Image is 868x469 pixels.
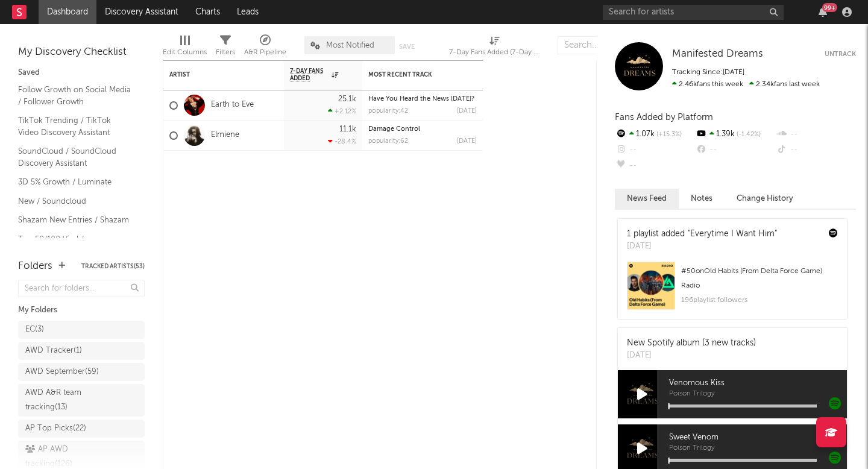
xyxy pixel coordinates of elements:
[244,30,286,65] div: A&R Pipeline
[18,66,145,80] div: Saved
[627,241,777,253] div: [DATE]
[18,114,133,139] a: TikTok Trending / TikTok Video Discovery Assistant
[615,158,695,174] div: --
[216,30,235,65] div: Filters
[163,45,207,60] div: Edit Columns
[216,45,235,60] div: Filters
[735,131,761,138] span: -1.42 %
[615,142,695,158] div: --
[18,342,145,360] a: AWD Tracker(1)
[618,262,847,319] a: #50onOld Habits (From Delta Force Game) Radio196playlist followers
[627,228,777,241] div: 1 playlist added
[25,386,110,415] div: AWD A&R team tracking ( 13 )
[18,213,133,227] a: Shazam New Entries / Shazam
[669,391,847,398] span: Poison Trilogy
[25,323,44,337] div: EC ( 3 )
[776,142,856,158] div: --
[681,293,838,307] div: 196 playlist followers
[18,195,133,208] a: New / Soundcloud
[18,384,145,417] a: AWD A&R team tracking(13)
[163,30,207,65] div: Edit Columns
[825,48,856,60] button: Untrack
[18,303,145,318] div: My Folders
[672,81,820,88] span: 2.34k fans last week
[169,71,260,78] div: Artist
[669,445,847,452] span: Poison Trilogy
[672,49,763,59] span: Manifested Dreams
[18,45,145,60] div: My Discovery Checklist
[18,175,133,189] a: 3D 5% Growth / Luminate
[672,81,743,88] span: 2.46k fans this week
[688,230,777,238] a: "Everytime I Want Him"
[669,430,847,445] span: Sweet Venom
[326,42,374,49] span: Most Notified
[368,96,477,102] div: Have You Heard the News Today?
[25,344,82,358] div: AWD Tracker ( 1 )
[627,337,756,350] div: New Spotify album (3 new tracks)
[244,45,286,60] div: A&R Pipeline
[18,145,133,169] a: SoundCloud / SoundCloud Discovery Assistant
[368,126,420,133] a: Damage Control
[449,30,539,65] div: 7-Day Fans Added (7-Day Fans Added)
[603,5,784,20] input: Search for artists
[368,108,408,115] div: popularity: 42
[338,95,356,103] div: 25.1k
[679,189,725,209] button: Notes
[81,263,145,269] button: Tracked Artists(53)
[18,83,133,108] a: Follow Growth on Social Media / Follower Growth
[655,131,682,138] span: +15.3 %
[449,45,539,60] div: 7-Day Fans Added (7-Day Fans Added)
[25,365,99,379] div: AWD September ( 59 )
[368,126,477,133] div: Damage Control
[819,7,827,17] button: 99+
[18,420,145,438] a: AP Top Picks(22)
[290,68,329,82] span: 7-Day Fans Added
[18,233,133,269] a: Top 50/100 Viral / Spotify/Apple Discovery Assistant
[681,264,838,293] div: # 50 on Old Habits (From Delta Force Game) Radio
[18,363,145,381] a: AWD September(59)
[18,321,145,339] a: EC(3)
[695,127,775,142] div: 1.39k
[695,142,775,158] div: --
[211,130,239,140] a: Elmiene
[457,138,477,145] div: [DATE]
[339,125,356,133] div: 11.1k
[25,421,86,436] div: AP Top Picks ( 22 )
[18,259,52,274] div: Folders
[725,189,805,209] button: Change History
[368,138,408,145] div: popularity: 62
[615,189,679,209] button: News Feed
[822,3,837,12] div: 99 +
[368,96,474,102] a: Have You Heard the News [DATE]?
[627,350,756,362] div: [DATE]
[615,113,713,122] span: Fans Added by Platform
[776,127,856,142] div: --
[399,43,415,50] button: Save
[672,48,763,60] a: Manifested Dreams
[328,107,356,115] div: +2.12 %
[328,137,356,145] div: -28.4 %
[18,280,145,297] input: Search for folders...
[211,100,254,110] a: Earth to Eve
[558,36,648,54] input: Search...
[672,69,744,76] span: Tracking Since: [DATE]
[368,71,459,78] div: Most Recent Track
[457,108,477,115] div: [DATE]
[669,376,847,391] span: Venomous Kiss
[615,127,695,142] div: 1.07k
